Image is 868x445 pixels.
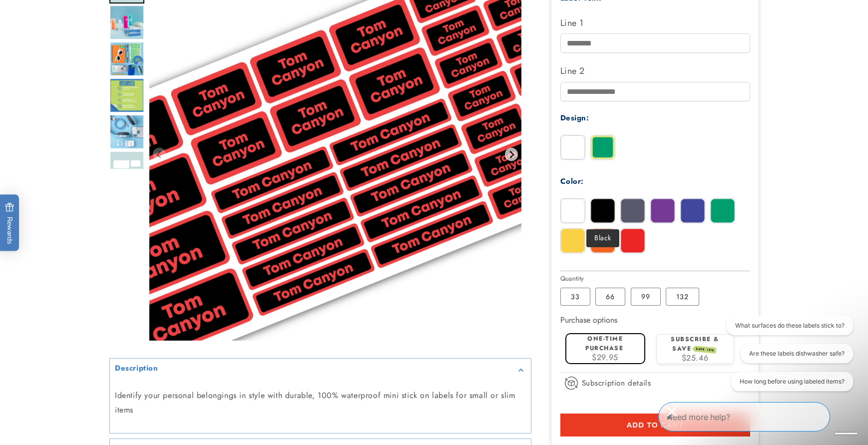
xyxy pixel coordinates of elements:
img: Solid [561,135,585,159]
div: Go to slide 6 [109,114,144,149]
div: Go to slide 3 [109,4,144,39]
legend: Quantity [560,274,585,284]
h2: Description [115,363,158,373]
img: Blue [681,199,705,223]
img: Border [591,135,615,159]
span: $25.46 [682,352,709,364]
button: Previous slide [153,148,166,161]
summary: Description [110,358,531,381]
img: Assorted Name Labels - Label Land [109,114,144,149]
span: Subscription details [582,377,651,389]
img: White Stick on labels [109,150,144,185]
label: 132 [666,288,699,306]
img: Orange [591,229,615,253]
iframe: Gorgias live chat conversation starters [718,316,858,400]
p: Identify your personal belongings in style with durable, 100% waterproof mini stick on labels for... [115,389,526,418]
label: Design: [560,112,589,123]
img: Black [591,199,615,223]
label: Subscribe & save [671,335,719,353]
img: Assorted Name Labels - Label Land [109,41,144,76]
div: Go to slide 7 [109,150,144,185]
span: $29.95 [592,352,618,363]
span: Add to cart [626,421,683,430]
button: Add to cart [560,414,750,437]
img: Assorted Name Labels - Label Land [109,4,144,39]
label: Line 1 [560,15,750,31]
label: Line 2 [560,63,750,79]
button: Next slide [505,148,518,161]
img: Purple [651,199,675,223]
label: Purchase options [560,314,617,326]
img: Red [621,229,645,253]
img: Green [711,199,735,223]
label: Color: [560,176,584,187]
img: Assorted Name Labels - Label Land [109,77,144,112]
label: 66 [595,288,625,306]
label: 33 [560,288,590,306]
div: Go to slide 4 [109,41,144,76]
label: One-time purchase [585,334,623,353]
span: SAVE 15% [694,346,717,354]
img: Yellow [561,229,585,253]
span: Rewards [5,202,14,244]
img: White [561,199,585,223]
label: 99 [631,288,661,306]
div: Go to slide 5 [109,77,144,112]
iframe: Gorgias Floating Chat [658,398,858,435]
img: Grey [621,199,645,223]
